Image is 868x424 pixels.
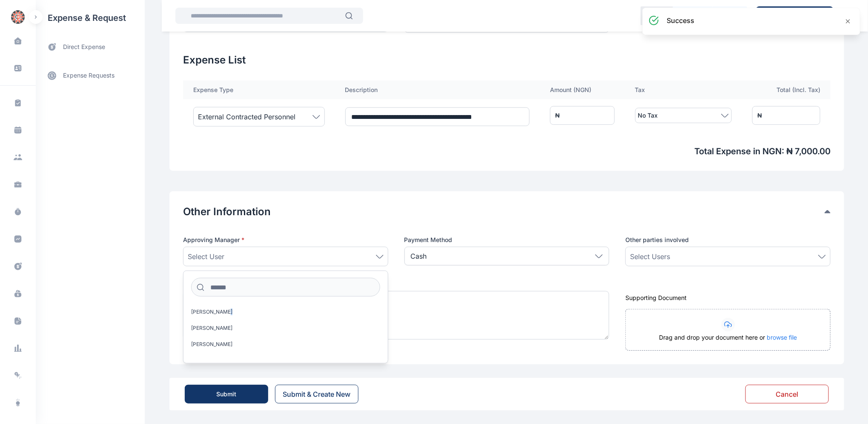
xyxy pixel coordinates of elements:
span: [PERSON_NAME] [191,325,232,332]
h2: Expense List [183,53,831,67]
span: [PERSON_NAME] [191,341,232,348]
span: External Contracted Personnel [198,112,295,122]
span: browse file [767,334,797,341]
th: Tax [625,81,742,99]
div: expense requests [36,58,145,86]
span: Select Users [630,251,670,262]
th: Description [335,81,540,99]
label: Additional Information [183,280,609,288]
div: Supporting Document [625,294,831,302]
label: Payment Method [404,236,610,244]
span: Select User [188,251,224,262]
th: Amount ( NGN ) [540,81,625,99]
div: ₦ [555,111,560,120]
button: Cancel [745,385,829,404]
a: expense requests [36,65,145,86]
th: Total (Incl. Tax) [742,81,831,99]
h3: success [667,15,694,26]
button: Other Information [183,205,825,219]
div: Submit [217,390,237,398]
p: Cash [411,251,427,261]
div: ₦ [757,111,762,120]
div: Other Information [183,205,831,219]
th: Expense Type [183,81,335,99]
a: direct expense [36,36,145,58]
span: No Tax [638,110,658,121]
span: direct expense [63,43,105,52]
button: Submit [185,385,268,404]
div: Drag and drop your document here or [626,333,830,350]
span: [PERSON_NAME] [191,309,232,315]
span: Other parties involved [625,236,689,244]
span: Total Expense in NGN : ₦ 7,000.00 [183,145,831,157]
button: Submit & Create New [275,385,358,404]
span: Approving Manager [183,236,244,244]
